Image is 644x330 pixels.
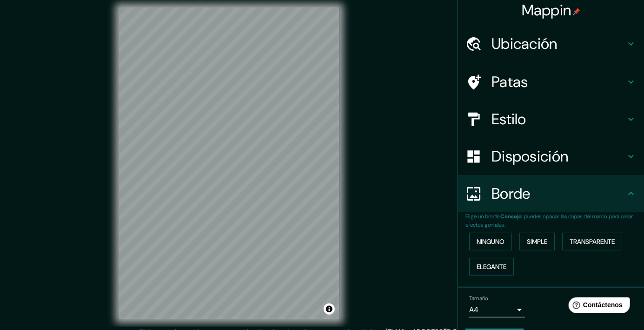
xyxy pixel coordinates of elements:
[469,303,525,317] div: A4
[477,263,506,271] font: Elegante
[469,258,514,276] button: Elegante
[519,233,555,250] button: Simple
[458,138,644,175] div: Disposición
[491,109,526,129] font: Estilo
[491,34,558,54] font: Ubicación
[469,305,478,315] font: A4
[522,0,571,20] font: Mappin
[324,303,335,315] button: Activar o desactivar atribución
[458,101,644,138] div: Estilo
[458,63,644,101] div: Patas
[573,8,580,15] img: pin-icon.png
[491,147,568,166] font: Disposición
[570,237,615,246] font: Transparente
[500,213,522,220] font: Consejo
[561,294,634,320] iframe: Lanzador de widgets de ayuda
[477,237,505,246] font: Ninguno
[562,233,622,250] button: Transparente
[469,295,488,302] font: Tamaño
[469,233,512,250] button: Ninguno
[465,213,633,229] font: : puedes opacar las capas del marco para crear efectos geniales.
[465,213,500,220] font: Elige un borde.
[458,175,644,212] div: Borde
[491,184,531,203] font: Borde
[491,72,528,92] font: Patas
[527,237,547,246] font: Simple
[458,25,644,62] div: Ubicación
[119,7,339,319] canvas: Mapa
